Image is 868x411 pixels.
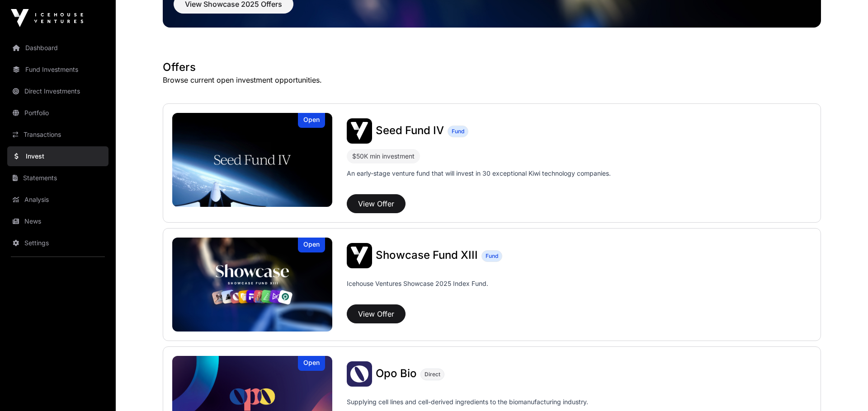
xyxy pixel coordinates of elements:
img: Icehouse Ventures Logo [11,9,83,27]
img: Showcase Fund XIII [347,243,372,268]
a: Seed Fund IVOpen [172,113,332,207]
a: Opo Bio [376,368,417,380]
p: Browse current open investment opportunities. [163,75,821,85]
img: Seed Fund IV [347,118,372,144]
a: Portfolio [7,103,108,123]
a: Statements [7,168,108,188]
p: An early-stage venture fund that will invest in 30 exceptional Kiwi technology companies. [347,169,611,178]
button: View Offer [347,194,406,213]
img: Showcase Fund XIII [172,238,332,332]
span: Fund [452,128,464,135]
a: Analysis [7,190,108,210]
a: Showcase Fund XIII [376,250,478,262]
button: View Offer [347,304,406,323]
a: Transactions [7,125,108,145]
a: News [7,211,108,231]
a: Invest [7,146,108,166]
a: View Showcase 2025 Offers [174,4,293,13]
div: Open [298,238,325,252]
img: Opo Bio [347,361,372,387]
div: Open [298,113,325,128]
a: Showcase Fund XIIIOpen [172,238,332,332]
img: Seed Fund IV [172,113,332,207]
span: Showcase Fund XIII [376,248,478,262]
div: $50K min investment [347,149,420,163]
p: Icehouse Ventures Showcase 2025 Index Fund. [347,279,488,288]
span: Fund [486,252,498,260]
a: Direct Investments [7,81,108,101]
iframe: Chat Widget [823,368,868,411]
a: Seed Fund IV [376,125,444,137]
p: Supplying cell lines and cell-derived ingredients to the biomanufacturing industry. [347,397,588,406]
span: Direct [425,371,440,378]
a: Fund Investments [7,60,108,79]
a: Settings [7,233,108,253]
span: Opo Bio [376,367,417,380]
a: Dashboard [7,38,108,58]
span: Seed Fund IV [376,124,444,137]
div: $50K min investment [352,151,415,162]
div: Open [298,356,325,371]
h1: Offers [163,60,821,75]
